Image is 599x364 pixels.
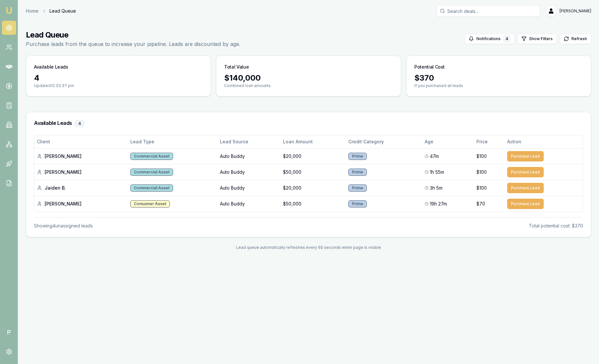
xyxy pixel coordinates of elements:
div: [PERSON_NAME] [37,153,125,160]
div: [PERSON_NAME] [37,169,125,175]
p: Updated 12:33:37 pm [34,83,203,88]
td: Auto Buddy [217,148,280,164]
p: Purchase leads from the queue to increase your pipeline. Leads are discounted by age. [26,40,240,48]
td: $50,000 [280,196,346,212]
span: $100 [476,169,487,175]
th: Price [474,135,505,148]
span: 47m [430,153,439,160]
button: Purchase Lead [507,167,544,177]
button: Purchase Lead [507,199,544,209]
p: If you purchased all leads [414,83,583,88]
div: Prime [348,184,367,192]
img: emu-icon-u.png [5,6,13,14]
p: Combined loan amounts [224,83,393,88]
span: [PERSON_NAME] [560,8,591,14]
div: Prime [348,200,367,207]
th: Lead Type [128,135,217,148]
div: $ 370 [414,73,583,83]
div: Showing 4 unassigned lead s [34,223,93,229]
td: Auto Buddy [217,164,280,180]
div: Prime [348,169,367,176]
td: $50,000 [280,164,346,180]
span: $100 [476,153,487,160]
div: Lead queue automatically refreshes every 60 seconds when page is visible [26,245,591,250]
button: Refresh [560,34,591,44]
span: 3h 5m [430,185,442,191]
button: Purchase Lead [507,183,544,193]
span: Lead Queue [49,8,76,14]
h3: Potential Cost [414,64,445,70]
span: 1h 55m [430,169,444,175]
th: Loan Amount [280,135,346,148]
div: Commercial Asset [130,184,173,192]
div: 4 [34,73,203,83]
div: Consumer Asset [130,200,170,207]
div: [PERSON_NAME] [37,201,125,207]
td: $20,000 [280,180,346,196]
input: Search deals [437,5,540,17]
th: Action [505,135,583,148]
div: $ 140,000 [224,73,393,83]
td: Auto Buddy [217,196,280,212]
button: Notifications4 [464,34,515,44]
h3: Total Value [224,64,249,70]
nav: breadcrumb [26,8,76,14]
div: 4 [75,120,84,127]
th: Age [422,135,474,148]
th: Client [34,135,128,148]
span: $70 [476,201,485,207]
td: $20,000 [280,148,346,164]
span: P [2,325,16,339]
th: Credit Category [346,135,422,148]
div: 4 [503,35,510,42]
div: Total potential cost: $370 [529,223,583,229]
span: 19h 27m [430,201,447,207]
button: Purchase Lead [507,151,544,161]
button: Show Filters [517,34,557,44]
div: Commercial Asset [130,153,173,160]
h1: Lead Queue [26,30,240,40]
span: $100 [476,185,487,191]
a: Home [26,8,38,14]
h3: Available Leads [34,64,68,70]
div: Commercial Asset [130,169,173,176]
div: Prime [348,153,367,160]
th: Lead Source [217,135,280,148]
h3: Available Leads [34,120,583,127]
td: Auto Buddy [217,180,280,196]
div: Jaiden B. [37,185,125,191]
